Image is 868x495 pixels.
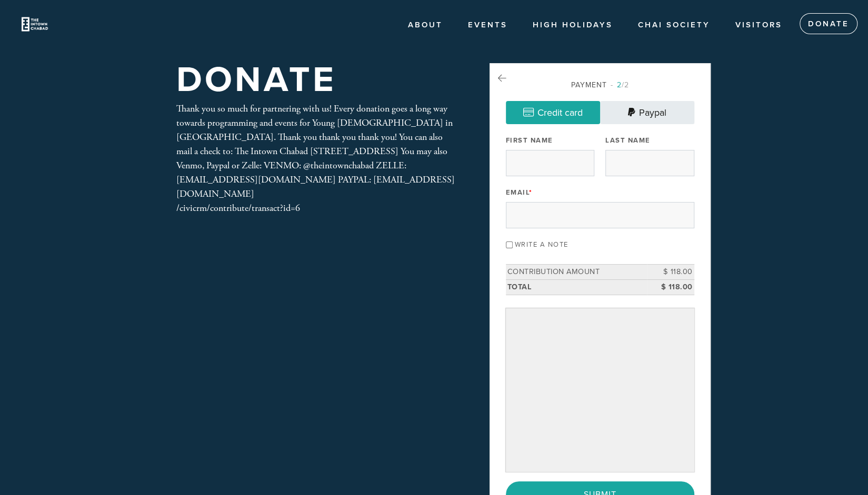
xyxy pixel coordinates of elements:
a: Visitors [727,15,790,35]
td: $ 118.00 [647,279,694,295]
label: Email [506,188,533,197]
span: /2 [611,80,629,89]
img: Untitled%20design-7.png [16,5,54,43]
td: $ 118.00 [647,265,694,280]
a: Events [460,15,515,35]
a: Chai society [630,15,718,35]
a: About [400,15,451,35]
span: 2 [617,80,622,89]
a: High Holidays [525,15,621,35]
div: Payment [506,79,694,90]
a: Paypal [600,101,694,124]
span: This field is required. [529,188,533,197]
td: Contribution Amount [506,265,647,280]
a: Credit card [506,101,600,124]
div: Thank you so much for partnering with us! Every donation goes a long way towards programming and ... [176,102,455,215]
label: Write a note [515,240,568,249]
label: Last Name [605,136,651,145]
td: Total [506,279,647,295]
a: Donate [800,13,857,34]
iframe: Secure payment input frame [508,310,692,470]
div: /civicrm/contribute/transact?id=6 [176,201,455,215]
h1: Donate [176,63,336,97]
label: First Name [506,136,553,145]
